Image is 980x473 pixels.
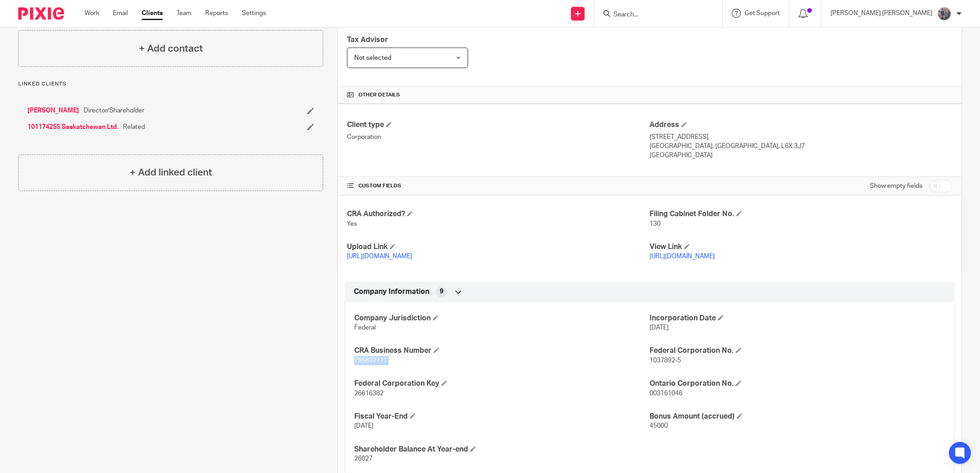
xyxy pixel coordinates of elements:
[650,357,681,364] span: 1037892-5
[650,412,945,421] h4: Bonus Amount (accrued)
[440,287,443,296] span: 9
[354,390,383,397] span: 26616382
[354,346,650,356] h4: CRA Business Number
[176,9,192,18] a: Team
[347,253,412,260] a: [URL][DOMAIN_NAME]
[650,133,952,142] p: [STREET_ADDRESS]
[650,120,952,130] h4: Address
[347,182,650,190] h4: CUSTOM FIELDS
[650,379,945,388] h4: Ontario Corporation No.
[18,80,323,88] p: Linked clients
[354,357,387,364] span: 796832111
[205,9,228,18] a: Reports
[937,6,952,21] img: 20160912_191538.jpg
[347,209,650,219] h4: CRA Authorized?
[831,9,932,18] p: [PERSON_NAME] [PERSON_NAME]
[354,423,373,429] span: [DATE]
[612,11,695,19] input: Search
[130,165,212,180] h4: + Add linked client
[650,151,952,160] p: [GEOGRAPHIC_DATA]
[142,9,163,18] a: Clients
[650,142,952,151] p: [GEOGRAPHIC_DATA], [GEOGRAPHIC_DATA], L6X 3J7
[354,412,650,421] h4: Fiscal Year-End
[139,42,203,56] h4: + Add contact
[27,106,79,115] a: [PERSON_NAME]
[347,242,650,252] h4: Upload Link
[123,122,145,132] span: Related
[870,181,922,191] label: Show empty fields
[242,9,266,18] a: Settings
[113,9,128,18] a: Email
[354,445,650,454] h4: Shareholder Balance At Year-end
[745,10,780,16] span: Get Support
[650,346,945,356] h4: Federal Corporation No.
[354,379,650,388] h4: Federal Corporation Key
[85,9,99,18] a: Work
[354,324,376,331] span: Federal
[347,221,357,227] span: Yes
[650,253,715,260] a: [URL][DOMAIN_NAME]
[27,122,118,132] a: 101174255 Saskatchewan Ltd.
[18,7,64,20] img: Pixie
[84,106,144,115] span: Director/Shareholder
[347,120,650,130] h4: Client type
[650,324,669,331] span: [DATE]
[650,221,660,227] span: 130
[354,55,391,61] span: Not selected
[650,390,682,397] span: 003161046
[650,242,952,252] h4: View Link
[650,314,945,323] h4: Incorporation Date
[354,287,429,297] span: Company Information
[358,91,400,99] span: Other details
[650,423,668,429] span: 45000
[347,36,388,43] span: Tax Advisor
[354,314,650,323] h4: Company Jurisdiction
[347,133,650,142] p: Corporation
[650,209,952,219] h4: Filing Cabinet Folder No.
[354,456,373,462] span: 26027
